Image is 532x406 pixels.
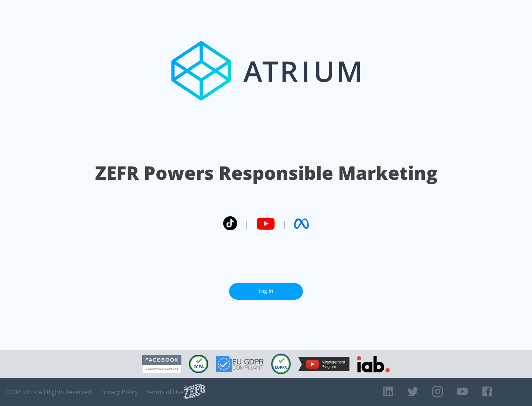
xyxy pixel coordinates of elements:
span: | [282,218,287,229]
span: © 2025 ZEFR All Rights Reserved [6,388,91,396]
img: IAB [357,356,390,372]
img: COPPA Compliant [271,354,291,374]
img: CCPA Compliant [189,355,208,373]
a: Log In [229,283,303,300]
img: GDPR Compliant [216,356,264,372]
a: Privacy Policy [100,388,138,396]
span: | [245,218,249,229]
h1: ZEFR Powers Responsible Marketing [95,160,437,186]
a: Terms of Use [147,388,184,396]
img: Facebook Marketing Partner [142,355,181,374]
img: YouTube Measurement Program [298,357,349,371]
